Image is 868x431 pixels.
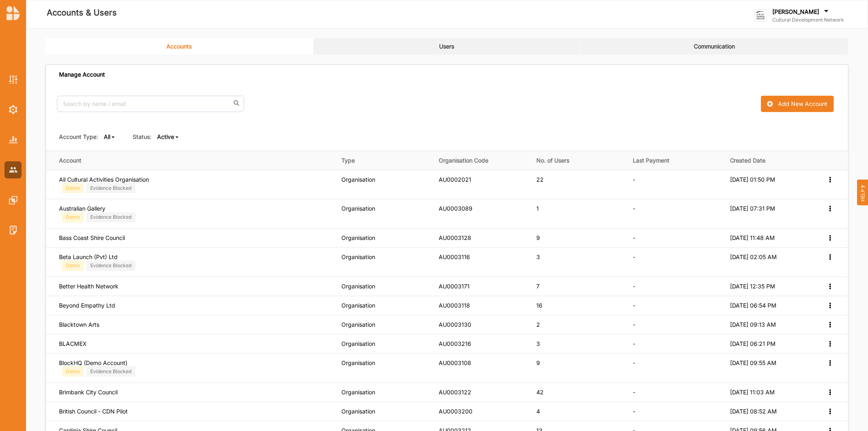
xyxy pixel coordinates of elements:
div: Blacktown Arts [59,321,330,328]
div: - [633,359,718,367]
label: Accounts & Users [47,6,117,20]
div: Beyond Empathy Ltd [59,302,330,309]
div: Demo [62,260,84,271]
div: 1 [536,205,621,212]
div: Organisation [341,283,428,290]
b: All [104,133,110,140]
b: Active [157,133,174,140]
img: Accounts & Users [9,167,17,172]
a: Activity Settings [4,71,22,88]
div: Status: [133,133,151,141]
div: Evidence Blocked [86,183,136,194]
label: [PERSON_NAME] [772,8,819,15]
div: AU0002021 [439,176,525,183]
div: Organisation [341,359,428,367]
div: Evidence Blocked [86,366,136,377]
strong: Organisation Code [439,157,525,164]
a: System Settings [4,101,22,118]
div: Add New Account [778,100,828,108]
div: Manage Account [59,71,105,78]
div: AU0003216 [439,340,525,347]
div: [DATE] 02:05 AM [730,253,816,261]
div: 22 [536,176,621,183]
div: Organisation [341,234,428,242]
div: [DATE] 09:13 AM [730,321,816,328]
div: [DATE] 08:52 AM [730,408,816,415]
div: AU0003128 [439,234,525,242]
div: Organisation [341,408,428,415]
strong: Last Payment [633,157,718,164]
div: [DATE] 12:35 PM [730,283,816,290]
a: Users [313,38,581,55]
div: Australian Gallery [59,205,330,212]
div: - [633,302,718,309]
div: 7 [536,283,621,290]
div: AU0003130 [439,321,525,328]
div: Evidence Blocked [86,212,136,223]
div: 4 [536,408,621,415]
label: Cultural Development Network [772,17,844,23]
div: Organisation [341,340,428,347]
div: - [633,389,718,396]
div: Organisation [341,302,428,309]
div: Demo [62,212,84,223]
div: All Cultural Activities Organisation [59,176,330,183]
div: 9 [536,234,621,242]
a: System Reports [4,131,22,148]
div: AU0003089 [439,205,525,212]
div: [DATE] 09:55 AM [730,359,816,367]
div: AU0003118 [439,302,525,309]
strong: Account [59,157,81,164]
div: [DATE] 07:31 PM [730,205,816,212]
img: System Reports [9,136,17,143]
div: 2 [536,321,621,328]
div: 3 [536,340,621,347]
div: - [633,176,718,183]
div: 42 [536,389,621,396]
div: Demo [62,183,84,194]
div: Bass Coast Shire Council [59,234,330,242]
div: BlockHQ (Demo Account) [59,359,330,367]
div: Evidence Blocked [86,260,136,271]
div: [DATE] 01:50 PM [730,176,816,183]
div: 3 [536,253,621,261]
div: - [633,253,718,261]
div: 9 [536,359,621,367]
strong: Created Date [730,157,816,164]
div: [DATE] 06:21 PM [730,340,816,347]
div: Account Type: [59,133,98,141]
div: AU0003122 [439,389,525,396]
a: Features [4,191,22,209]
a: Accounts & Users [4,161,22,178]
img: logo [7,6,20,20]
img: Features [9,196,17,205]
div: BLACMEX [59,340,330,347]
a: Communication [581,38,848,55]
strong: No. of Users [536,157,621,164]
div: AU0003116 [439,253,525,261]
a: System Logs [4,222,22,239]
div: - [633,283,718,290]
img: logo [754,9,767,22]
div: Organisation [341,253,428,261]
img: System Settings [9,105,17,114]
div: - [633,408,718,415]
div: Demo [62,366,84,377]
div: Organisation [341,321,428,328]
div: AU0003108 [439,359,525,367]
div: Organisation [341,389,428,396]
div: [DATE] 06:54 PM [730,302,816,309]
button: Add New Account [761,96,833,112]
div: 16 [536,302,621,309]
div: Beta Launch (Pvt) Ltd [59,253,330,261]
div: - [633,205,718,212]
img: Activity Settings [9,75,17,84]
div: Better Health Network [59,283,330,290]
div: AU0003171 [439,283,525,290]
div: Brimbank City Council [59,389,330,396]
input: Search by name / email [57,96,244,112]
div: - [633,321,718,328]
div: AU0003200 [439,408,525,415]
a: Accounts [46,38,313,55]
div: - [633,340,718,347]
